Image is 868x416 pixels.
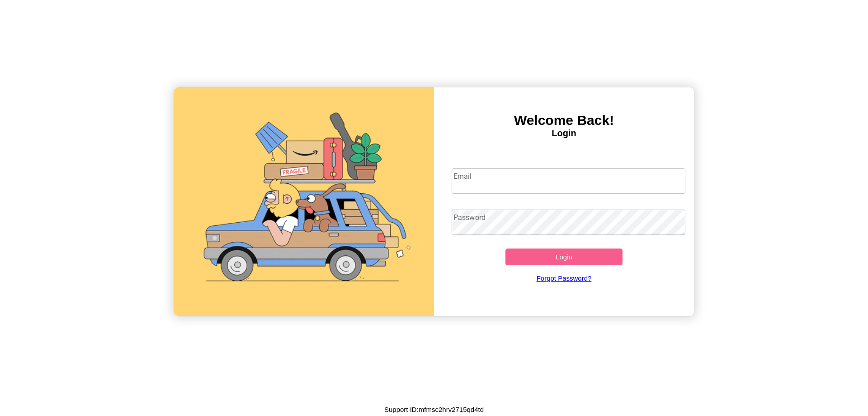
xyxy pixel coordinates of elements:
h4: Login [434,128,694,139]
h3: Welcome Back! [434,113,694,128]
img: gif [174,87,434,316]
a: Forgot Password? [447,265,681,291]
p: Support ID: mfmsc2hrv2715qd4td [384,403,484,416]
button: Login [505,249,623,265]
